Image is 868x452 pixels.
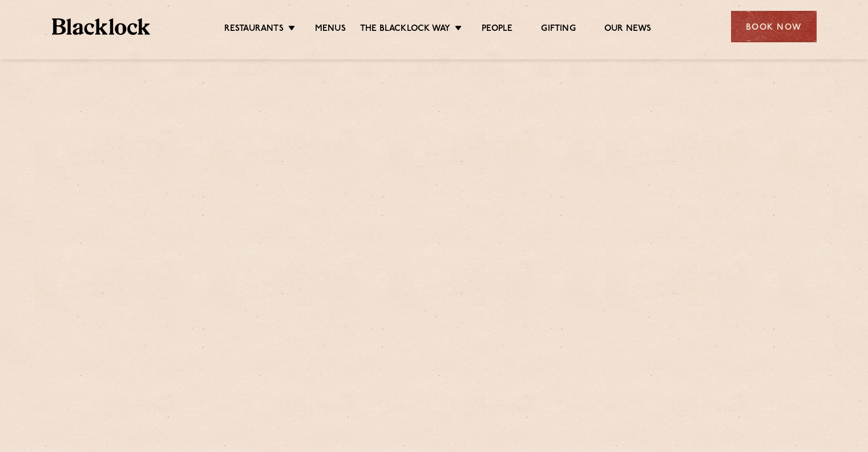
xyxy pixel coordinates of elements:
a: Our News [604,23,652,36]
img: BL_Textured_Logo-footer-cropped.svg [52,18,151,35]
a: The Blacklock Way [360,23,450,36]
a: Gifting [541,23,575,36]
div: Book Now [731,11,817,42]
a: Menus [315,23,346,36]
a: Restaurants [224,23,284,36]
a: People [482,23,512,36]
